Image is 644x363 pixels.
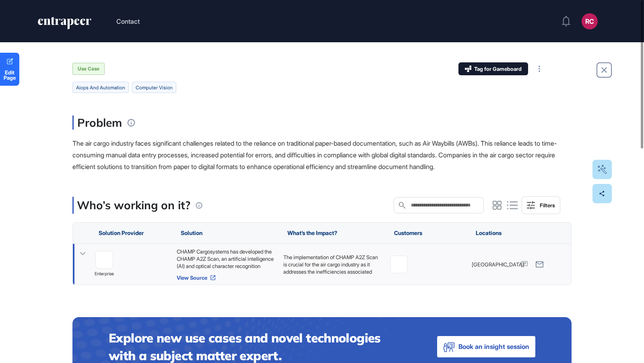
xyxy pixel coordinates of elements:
span: [GEOGRAPHIC_DATA] [472,261,524,268]
span: The air cargo industry faces significant challenges related to the reliance on traditional paper-... [72,139,557,171]
span: Solution [181,230,202,236]
li: aiops and automation [72,82,129,93]
button: Book an insight session [437,336,535,357]
div: Filters [540,202,555,208]
button: RC [582,13,598,29]
div: Use Case [72,63,105,75]
a: entrapeer-logo [37,17,92,32]
p: Who’s working on it? [77,197,190,214]
button: Contact [116,16,140,27]
span: Customers [394,230,422,236]
li: computer vision [132,82,176,93]
h3: Problem [72,115,122,130]
a: View Source [177,274,275,281]
span: Tag for Gameboard [474,66,522,72]
p: The implementation of CHAMP A2Z Scan is crucial for the air cargo industry as it addresses the in... [283,254,382,349]
span: Book an insight session [458,341,529,353]
span: Locations [476,230,502,236]
span: What’s the Impact? [287,230,337,236]
button: Filters [522,196,560,214]
span: Solution Provider [99,230,144,236]
span: enterprise [95,271,114,278]
div: CHAMP Cargosystems has developed the CHAMP A2Z Scan, an artificial intelligence (AI) and optical ... [177,248,275,270]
